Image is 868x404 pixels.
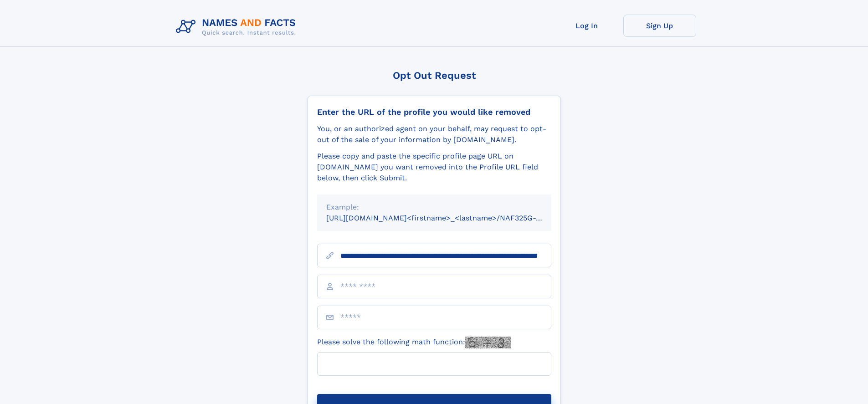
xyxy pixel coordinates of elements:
[317,123,551,145] div: You, or an authorized agent on your behalf, may request to opt-out of the sale of your informatio...
[317,337,511,348] label: Please solve the following math function:
[550,15,623,37] a: Log In
[317,107,551,117] div: Enter the URL of the profile you would like removed
[623,15,696,37] a: Sign Up
[326,202,542,213] div: Example:
[172,15,303,39] img: Logo Names and Facts
[326,214,569,222] small: [URL][DOMAIN_NAME]<firstname>_<lastname>/NAF325G-xxxxxxxx
[317,151,551,184] div: Please copy and paste the specific profile page URL on [DOMAIN_NAME] you want removed into the Pr...
[308,70,561,81] div: Opt Out Request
